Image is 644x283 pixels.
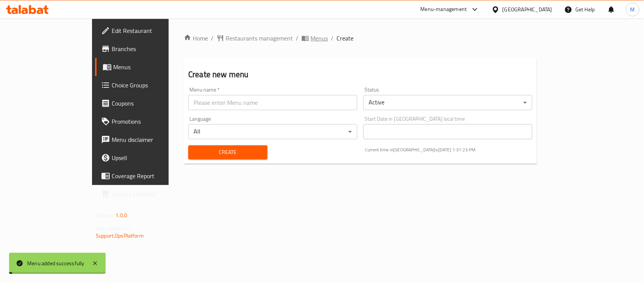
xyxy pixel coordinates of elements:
span: Menus [310,34,328,43]
a: Support.OpsPlatform [96,231,144,241]
a: Grocery Checklist [95,185,200,203]
a: Edit Restaurant [95,22,200,40]
li: / [211,34,214,43]
span: Menus [113,62,194,72]
div: All [188,124,357,139]
button: Create [188,145,267,159]
span: Grocery Checklist [112,190,194,199]
a: Upsell [95,149,200,167]
span: Create [337,34,354,43]
a: Coverage Report [95,167,200,185]
a: Restaurants management [217,34,293,43]
input: Please enter Menu name [188,95,357,110]
span: Get support on: [96,223,131,233]
a: Promotions [95,112,200,131]
span: Create [194,148,261,157]
nav: breadcrumb [184,34,537,43]
span: Coupons [112,99,194,108]
div: Active [363,95,532,110]
span: Menu disclaimer [112,135,194,144]
h2: Create new menu [188,69,532,80]
span: M [630,5,635,14]
span: 1.0.0 [115,210,127,220]
span: Promotions [112,117,194,126]
div: Menu-management [421,5,467,14]
div: Menu added successfully [27,259,85,267]
a: Coupons [95,94,200,112]
span: Choice Groups [112,81,194,90]
a: Choice Groups [95,76,200,94]
span: Branches [112,44,194,53]
div: [GEOGRAPHIC_DATA] [503,5,552,14]
li: / [296,34,298,43]
span: Coverage Report [112,171,194,180]
span: Edit Restaurant [112,26,194,35]
p: Current time in [GEOGRAPHIC_DATA] is [DATE] 1:31:23 PM [365,146,532,153]
a: Menu disclaimer [95,131,200,149]
a: Branches [95,40,200,58]
span: Restaurants management [226,34,293,43]
a: Menus [95,58,200,76]
li: / [331,34,334,43]
a: Menus [301,34,328,43]
span: Upsell [112,153,194,162]
span: Version: [96,210,114,220]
